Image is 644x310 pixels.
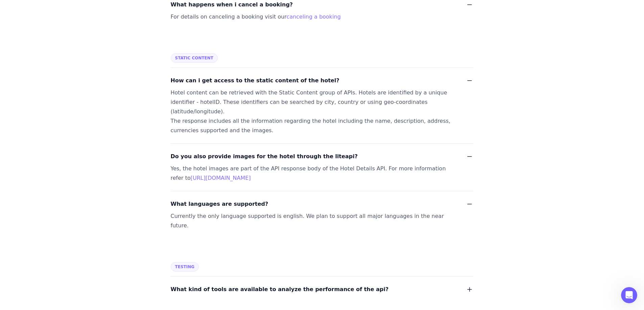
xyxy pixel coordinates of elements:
[171,262,199,272] span: Testing
[171,152,474,161] button: Do you also provide images for the hotel through the liteapi?
[171,88,457,135] div: Hotel content can be retrieved with the Static Content group of APIs. Hotels are identified by a ...
[171,285,389,294] span: What kind of tools are available to analyze the performance of the api?
[171,12,457,22] div: For details on canceling a booking visit our
[171,53,218,63] span: Static Content
[171,76,339,85] span: How can i get access to the static content of the hotel?
[287,13,341,20] a: canceling a booking
[171,199,268,209] span: What languages are supported?
[171,152,358,161] span: Do you also provide images for the hotel through the liteapi?
[171,164,457,183] div: Yes, the hotel images are part of the API response body of the Hotel Details API. For more inform...
[191,175,251,181] a: [URL][DOMAIN_NAME]
[171,212,457,230] div: Currently the only language supported is english. We plan to support all major languages in the n...
[171,76,474,85] button: How can i get access to the static content of the hotel?
[171,285,474,294] button: What kind of tools are available to analyze the performance of the api?
[171,199,474,209] button: What languages are supported?
[621,287,637,303] iframe: Intercom live chat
